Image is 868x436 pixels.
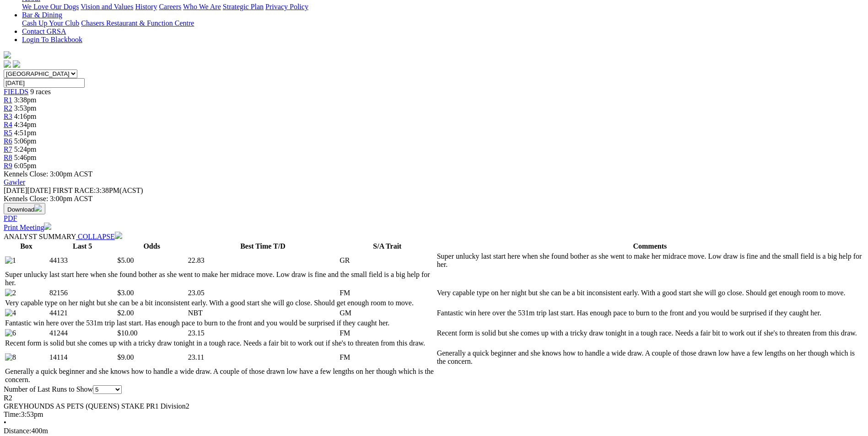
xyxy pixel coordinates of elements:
[5,289,16,297] img: 2
[117,256,134,264] span: $5.00
[14,162,37,170] span: 6:05pm
[78,233,115,240] span: COLLAPSE
[159,3,181,11] a: Careers
[339,308,436,318] td: GM
[49,329,116,338] td: 41244
[14,112,37,120] span: 4:16pm
[4,410,864,419] div: 3:53pm
[5,319,436,328] td: Fantastic win here over the 531m trip last start. Has enough pace to burn to the front and you wo...
[22,19,864,27] div: Bar & Dining
[53,186,143,194] span: 3:38PM(ACST)
[5,309,16,317] img: 4
[49,242,116,251] th: Last 5
[4,104,12,112] a: R2
[135,3,157,11] a: History
[5,256,16,265] img: 1
[22,19,79,27] a: Cash Up Your Club
[4,394,12,402] span: R2
[117,353,134,361] span: $9.00
[4,214,17,222] a: PDF
[339,242,436,251] th: S/A Trait
[4,78,85,88] input: Select date
[437,349,863,366] td: Generally a quick beginner and she knows how to handle a wide draw. A couple of those drawn low h...
[4,154,12,161] a: R8
[437,242,863,251] th: Comments
[5,353,16,362] img: 8
[188,252,338,269] td: 22.83
[53,186,96,194] span: FIRST RACE:
[76,233,122,240] a: COLLAPSE
[4,427,864,435] div: 400m
[4,178,25,186] a: Gawler
[4,195,864,203] div: Kennels Close: 3:00pm ACST
[22,27,66,35] a: Contact GRSA
[13,60,20,68] img: twitter.svg
[4,186,27,194] span: [DATE]
[4,162,12,170] span: R9
[5,339,436,348] td: Recent form is solid but she comes up with a tricky draw tonight in a tough race. Needs a fair bi...
[44,223,51,230] img: printer.svg
[4,121,12,128] a: R4
[5,367,436,384] td: Generally a quick beginner and she knows how to handle a wide draw. A couple of those drawn low h...
[22,11,62,19] a: Bar & Dining
[117,309,134,317] span: $2.00
[4,112,12,120] a: R3
[4,60,11,68] img: facebook.svg
[188,242,338,251] th: Best Time T/D
[5,298,436,308] td: Very capable type on her night but she can be a bit inconsistent early. With a good start she wil...
[30,88,51,96] span: 9 races
[437,329,863,338] td: Recent form is solid but she comes up with a tricky draw tonight in a tough race. Needs a fair bi...
[14,104,37,112] span: 3:53pm
[265,3,308,11] a: Privacy Policy
[4,203,45,214] button: Download
[14,121,37,128] span: 4:34pm
[4,214,864,223] div: Download
[81,19,194,27] a: Chasers Restaurant & Function Centre
[437,288,863,298] td: Very capable type on her night but she can be a bit inconsistent early. With a good start she wil...
[49,252,116,269] td: 44133
[188,308,338,318] td: NBT
[14,96,37,104] span: 3:38pm
[4,232,864,241] div: ANALYST SUMMARY
[4,170,92,178] span: Kennels Close: 3:00pm ACST
[188,349,338,366] td: 23.11
[188,329,338,338] td: 23.15
[4,385,864,394] div: Number of Last Runs to Show
[14,154,37,161] span: 5:46pm
[437,308,863,318] td: Fantastic win here over the 531m trip last start. Has enough pace to burn to the front and you wo...
[117,242,186,251] th: Odds
[49,288,116,298] td: 82156
[4,129,12,137] span: R5
[339,252,436,269] td: GR
[5,242,48,251] th: Box
[34,204,42,212] img: download.svg
[4,88,28,96] a: FIELDS
[5,270,436,287] td: Super unlucky last start here when she found bother as she went to make her midrace move. Low dra...
[4,223,51,231] a: Print Meeting
[4,419,6,426] span: •
[49,308,116,318] td: 44121
[117,289,134,297] span: $3.00
[14,137,37,145] span: 5:06pm
[4,186,51,194] span: [DATE]
[4,410,21,418] span: Time:
[4,427,31,435] span: Distance:
[4,51,11,58] img: logo-grsa-white.png
[183,3,221,11] a: Who We Are
[5,329,16,337] img: 6
[14,145,37,153] span: 5:24pm
[339,329,436,338] td: FM
[117,329,137,337] span: $10.00
[223,3,264,11] a: Strategic Plan
[4,96,12,104] span: R1
[4,137,12,145] span: R6
[437,252,863,269] td: Super unlucky last start here when she found bother as she went to make her midrace move. Low dra...
[22,36,82,43] a: Login To Blackbook
[188,288,338,298] td: 23.05
[339,288,436,298] td: FM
